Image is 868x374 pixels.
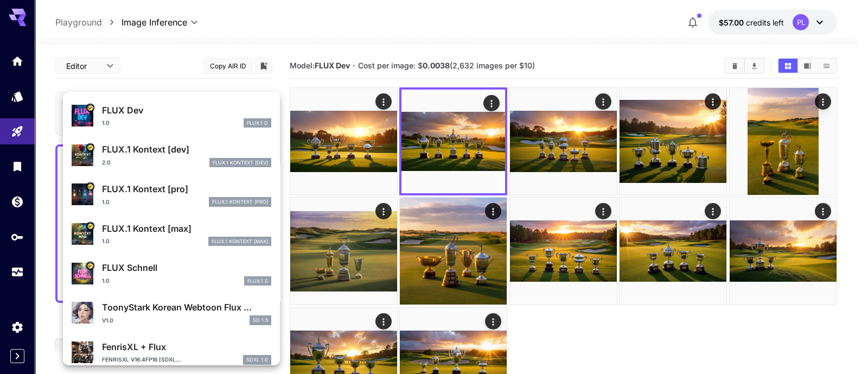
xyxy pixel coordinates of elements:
[102,301,271,314] p: ToonyStark Korean Webtoon Flux ...
[102,159,111,167] p: 2.0
[72,257,271,290] div: Certified Model – Vetted for best performance and includes a commercial license.FLUX Schnell1.0FL...
[102,198,110,206] p: 1.0
[102,356,181,364] p: FenrisXL V16.4fp16 [SDXL...
[247,277,268,285] p: FLUX.1 S
[102,119,110,127] p: 1.0
[86,103,94,112] button: Certified Model – Vetted for best performance and includes a commercial license.
[102,143,271,156] p: FLUX.1 Kontext [dev]
[246,356,268,364] p: SDXL 1.0
[102,104,271,117] p: FLUX Dev
[72,178,271,211] div: Certified Model – Vetted for best performance and includes a commercial license.FLUX.1 Kontext [p...
[102,182,271,195] p: FLUX.1 Kontext [pro]
[72,296,271,329] div: ToonyStark Korean Webtoon Flux ...v1.0SD 1.5
[212,238,268,245] p: FLUX.1 Kontext [max]
[102,340,271,353] p: FenrisXL + Flux
[86,143,94,151] button: Certified Model – Vetted for best performance and includes a commercial license.
[213,159,268,167] p: FLUX.1 Kontext [dev]
[72,336,271,369] div: FenrisXL + FluxFenrisXL V16.4fp16 [SDXL...SDXL 1.0
[86,221,94,230] button: Certified Model – Vetted for best performance and includes a commercial license.
[102,237,110,245] p: 1.0
[72,99,271,132] div: Certified Model – Vetted for best performance and includes a commercial license.FLUX Dev1.0FLUX.1 D
[102,222,271,235] p: FLUX.1 Kontext [max]
[86,182,94,191] button: Certified Model – Vetted for best performance and includes a commercial license.
[102,277,110,285] p: 1.0
[72,218,271,251] div: Certified Model – Vetted for best performance and includes a commercial license.FLUX.1 Kontext [m...
[86,261,94,270] button: Certified Model – Vetted for best performance and includes a commercial license.
[212,198,268,206] p: FLUX.1 Kontext [pro]
[253,316,268,324] p: SD 1.5
[102,261,271,274] p: FLUX Schnell
[247,119,268,127] p: FLUX.1 D
[102,316,113,325] p: v1.0
[72,138,271,172] div: Certified Model – Vetted for best performance and includes a commercial license.FLUX.1 Kontext [d...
